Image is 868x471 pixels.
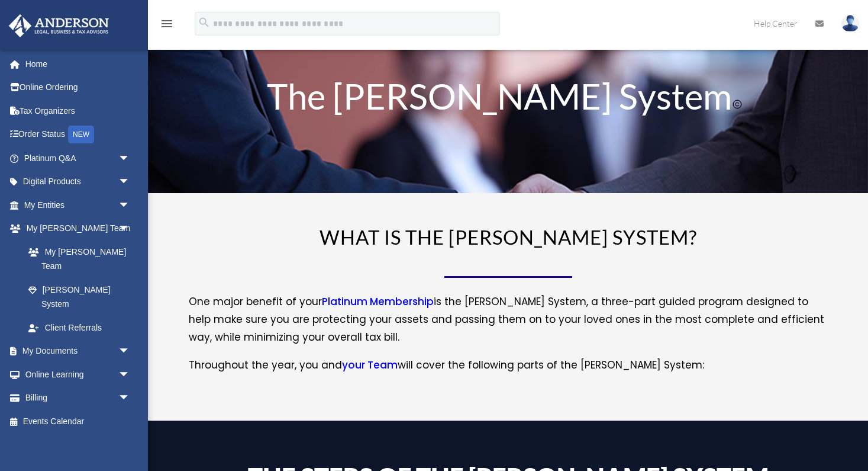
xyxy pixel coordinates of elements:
span: arrow_drop_down [118,339,142,364]
a: Platinum Membership [322,294,434,315]
span: arrow_drop_down [118,217,142,241]
a: My [PERSON_NAME] Teamarrow_drop_down [8,217,148,241]
img: Anderson Advisors Platinum Portal [5,14,112,37]
a: menu [160,21,174,31]
a: Home [8,52,148,76]
i: menu [160,17,174,31]
span: arrow_drop_down [118,170,142,194]
h1: The [PERSON_NAME] System [220,78,796,120]
a: My Entitiesarrow_drop_down [8,193,148,217]
span: WHAT IS THE [PERSON_NAME] SYSTEM? [320,225,697,249]
a: My Documentsarrow_drop_down [8,339,148,363]
a: Client Referrals [17,316,148,339]
span: arrow_drop_down [118,193,142,217]
a: your Team [342,358,398,378]
a: Events Calendar [8,409,148,433]
a: My [PERSON_NAME] Team [17,240,148,278]
a: [PERSON_NAME] System [17,278,142,316]
span: arrow_drop_down [118,386,142,411]
a: Online Ordering [8,76,148,100]
img: User Pic [841,15,859,32]
a: Online Learningarrow_drop_down [8,363,148,386]
a: Order StatusNEW [8,123,148,147]
p: One major benefit of your is the [PERSON_NAME] System, a three-part guided program designed to he... [189,293,828,356]
i: search [198,16,211,29]
span: arrow_drop_down [118,363,142,387]
div: NEW [68,126,94,143]
p: Throughout the year, you and will cover the following parts of the [PERSON_NAME] System: [189,357,828,374]
a: Digital Productsarrow_drop_down [8,170,148,194]
a: Billingarrow_drop_down [8,386,148,410]
a: Tax Organizers [8,99,148,123]
span: arrow_drop_down [118,146,142,171]
a: Platinum Q&Aarrow_drop_down [8,146,148,170]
